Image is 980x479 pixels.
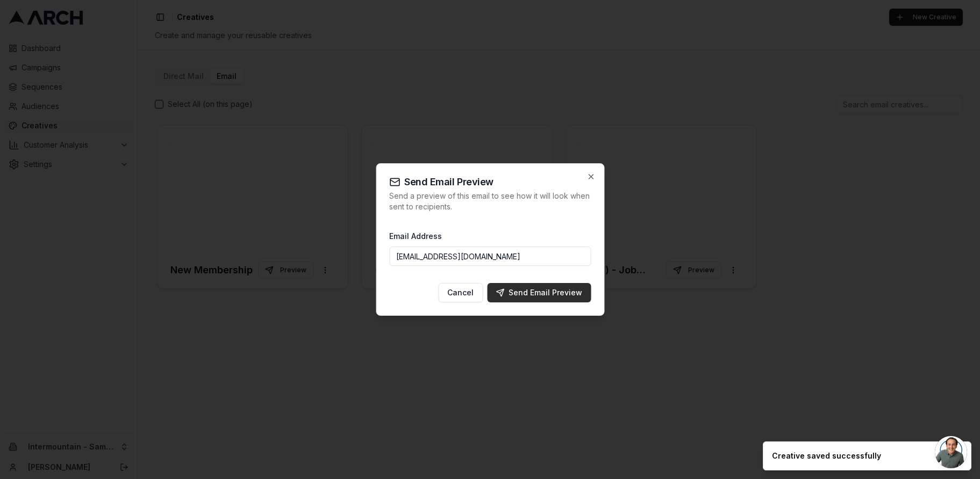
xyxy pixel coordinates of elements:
div: Send Email Preview [496,287,582,298]
button: Send Email Preview [487,283,591,302]
h2: Send Email Preview [389,177,591,187]
input: Enter email address to receive preview [389,246,591,266]
button: Cancel [438,283,483,302]
p: Send a preview of this email to see how it will look when sent to recipients. [389,191,591,212]
label: Email Address [389,231,442,241]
